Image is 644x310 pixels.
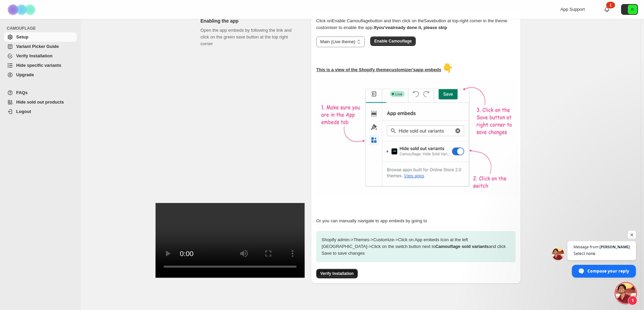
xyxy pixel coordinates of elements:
[374,25,447,30] b: If you've already done it, please skip
[316,18,516,31] p: Click on Enable Camouflage button and then click on the Save button at top-right corner in the th...
[606,2,615,8] div: 1
[201,18,300,24] h2: Enabling the app
[628,296,637,305] span: 1
[4,97,77,107] a: Hide sold out products
[4,88,77,97] a: FAQs
[16,90,28,95] span: FAQs
[7,26,78,31] span: CAMOUFLAGE
[435,244,489,249] strong: Camouflage sold variants
[16,53,53,58] span: Verify Installation
[16,44,59,49] span: Variant Picker Guide
[621,4,638,15] button: Avatar with initials R
[587,265,629,277] span: Compose your reply
[5,0,39,19] img: Camouflage
[16,72,34,77] span: Upgrade
[4,61,77,70] a: Hide specific variants
[604,6,610,13] a: 1
[320,271,354,276] span: Verify Installation
[628,5,637,14] span: Avatar with initials R
[316,67,441,72] u: This is a view of the Shopify theme customizer's app embeds
[616,283,636,303] div: Open chat
[631,7,634,11] text: R
[4,70,77,80] a: Upgrade
[374,38,412,44] span: Enable Camouflage
[560,7,585,12] span: App Support
[442,63,453,73] span: 👇
[316,79,519,197] img: camouflage-enable
[4,107,77,116] a: Logout
[16,34,28,39] span: Setup
[201,27,300,268] div: Open the app embeds by following the link and click on the green save button at the top right corner
[16,63,61,68] span: Hide specific variants
[16,100,64,105] span: Hide sold out products
[16,109,31,114] span: Logout
[316,269,358,278] button: Verify Installation
[4,42,77,51] a: Variant Picker Guide
[316,218,516,224] p: Or you can manually navigate to app embeds by going to
[155,203,305,278] video: Enable Camouflage in theme app embeds
[4,32,77,42] a: Setup
[4,51,77,61] a: Verify Installation
[316,271,358,276] a: Verify Installation
[370,36,416,46] button: Enable Camouflage
[316,231,516,262] p: Shopify admin -> Themes -> Customize -> Click on App embeds Icon at the left [GEOGRAPHIC_DATA] ->...
[574,245,598,249] span: Message from
[574,250,630,257] span: Select none
[599,245,630,249] span: [PERSON_NAME]
[370,38,416,44] a: Enable Camouflage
